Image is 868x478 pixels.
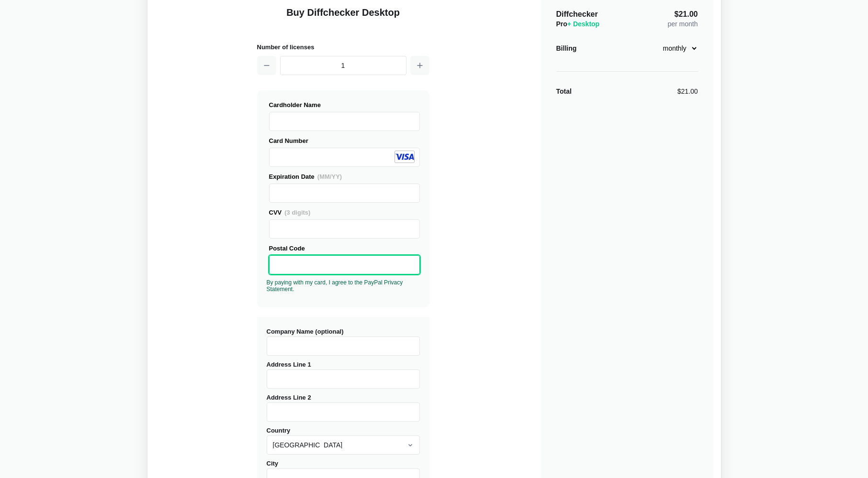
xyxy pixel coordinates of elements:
div: $21.00 [677,87,698,96]
iframe: Secure Credit Card Frame - Credit Card Number [273,148,416,166]
div: Cardholder Name [269,100,420,110]
h2: Number of licenses [257,42,429,52]
strong: Total [556,87,572,95]
span: Diffchecker [556,10,598,18]
span: + Desktop [567,20,599,28]
div: Expiration Date [269,172,420,182]
label: Country [267,427,420,455]
span: (3 digits) [284,209,310,216]
a: By paying with my card, I agree to the PayPal Privacy Statement. [267,279,403,293]
iframe: Secure Credit Card Frame - Postal Code [273,256,416,274]
div: Card Number [269,136,420,146]
label: Address Line 2 [267,394,420,422]
input: Address Line 2 [267,402,420,422]
div: Billing [556,43,577,53]
iframe: Secure Credit Card Frame - Expiration Date [273,184,416,202]
span: Pro [556,20,600,28]
iframe: Secure Credit Card Frame - Cardholder Name [273,112,416,130]
div: Postal Code [269,243,420,253]
input: Company Name (optional) [267,337,420,356]
select: Country [267,435,420,455]
div: CVV [269,207,420,217]
label: Company Name (optional) [267,328,420,356]
span: $21.00 [675,11,698,18]
input: 1 [280,56,406,75]
div: per month [667,10,698,29]
input: Address Line 1 [267,369,420,389]
label: Address Line 1 [267,361,420,389]
h1: Buy Diffchecker Desktop [257,6,429,31]
span: (MM/YY) [317,173,342,180]
iframe: Secure Credit Card Frame - CVV [273,220,416,238]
